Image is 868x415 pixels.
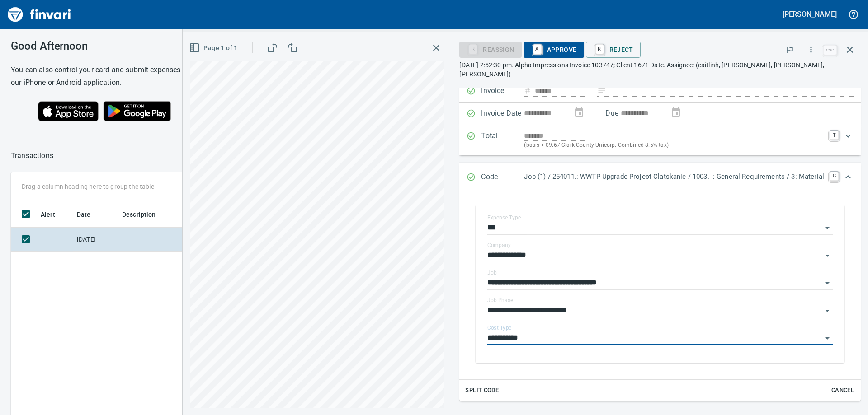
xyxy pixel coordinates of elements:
[11,150,53,161] nav: breadcrumb
[524,172,824,182] p: Job (1) / 254011.: WWTP Upgrade Project Clatskanie / 1003. .: General Requirements / 3: Material
[191,42,237,54] span: Page 1 of 1
[11,150,53,161] p: Transactions
[122,209,156,220] span: Description
[821,304,834,317] button: Open
[830,385,855,396] span: Cancel
[821,277,834,289] button: Open
[22,182,154,191] p: Drag a column heading here to group the table
[533,44,542,54] a: A
[5,4,73,25] img: Finvari
[481,172,524,183] p: Code
[41,209,67,220] span: Alert
[41,209,55,220] span: Alert
[77,209,91,220] span: Date
[463,383,501,397] button: Split Code
[830,172,839,181] a: C
[487,242,511,248] label: Company
[593,42,633,57] span: Reject
[531,42,577,57] span: Approve
[122,209,168,220] span: Description
[487,270,497,275] label: Job
[595,44,604,54] a: R
[77,209,103,220] span: Date
[823,45,837,55] a: esc
[828,383,857,397] button: Cancel
[830,131,839,140] a: T
[524,42,584,58] button: AApprove
[481,131,524,150] p: Total
[11,64,203,89] h6: You can also control your card and submit expenses from our iPhone or Android application.
[780,7,839,21] button: [PERSON_NAME]
[801,40,821,60] button: More
[586,42,641,58] button: RReject
[821,332,834,345] button: Open
[459,125,861,155] div: Expand
[11,40,203,52] h3: Good Afternoon
[459,192,861,401] div: Expand
[821,222,834,234] button: Open
[459,61,861,79] p: [DATE] 2:52:30 pm. Alpha Impressions Invoice 103747; Client 1671 Date. Assignee: (caitlinh, [PERS...
[487,325,512,331] label: Cost Type
[487,215,521,220] label: Expense Type
[38,101,99,121] img: Download on the App Store
[99,96,176,126] img: Get it on Google Play
[459,163,861,192] div: Expand
[459,45,521,53] div: Reassign
[779,40,799,60] button: Flag
[187,40,241,56] button: Page 1 of 1
[465,385,499,396] span: Split Code
[73,228,118,252] td: [DATE]
[783,9,837,19] h5: [PERSON_NAME]
[821,39,861,61] span: Close invoice
[524,141,824,150] p: (basis + $9.67 Clark County Unicorp. Combined 8.5% tax)
[487,298,513,303] label: Job Phase
[821,249,834,262] button: Open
